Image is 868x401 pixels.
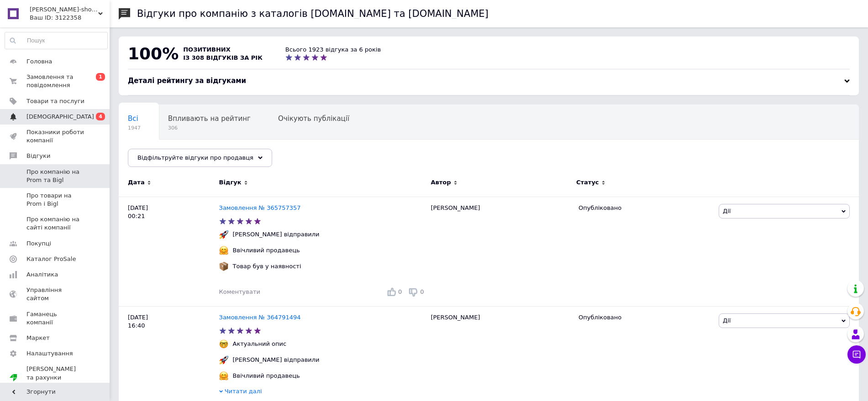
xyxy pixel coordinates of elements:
[579,313,712,322] div: Опубліковано
[26,113,94,121] span: [DEMOGRAPHIC_DATA]
[278,115,349,123] span: Очікують публікації
[219,355,228,365] img: :rocket:
[26,192,84,208] span: Про товари на Prom і Bigl
[26,255,76,263] span: Каталог ProSale
[26,73,84,89] span: Замовлення та повідомлення
[26,271,58,279] span: Аналітика
[26,286,84,302] span: Управління сайтом
[219,246,228,255] img: :hugging_face:
[26,382,84,390] div: Prom топ
[723,208,731,214] span: Дії
[219,230,228,239] img: :rocket:
[128,44,179,63] span: 100%
[128,77,246,85] span: Деталі рейтингу за відгуками
[26,365,84,390] span: [PERSON_NAME] та рахунки
[128,76,850,86] div: Деталі рейтингу за відгуками
[119,197,219,306] div: [DATE] 00:21
[219,178,242,187] span: Відгук
[231,340,289,348] div: Актуальний опис
[30,5,98,14] span: Iskorka-shop интернет магазин украшений и товаров для рукоделия
[231,356,322,364] div: [PERSON_NAME] відправили
[168,125,251,131] span: 306
[26,240,51,248] span: Покупці
[420,288,424,295] span: 0
[219,288,260,296] div: Коментувати
[128,178,145,187] span: Дата
[26,215,84,232] span: Про компанію на сайті компанії
[219,262,228,271] img: :package:
[219,387,426,398] div: Читати далі
[398,288,402,295] span: 0
[137,154,253,161] span: Відфільтруйте відгуки про продавця
[576,178,599,187] span: Статус
[128,149,221,157] span: Опубліковані без комен...
[579,204,712,212] div: Опубліковано
[219,371,228,380] img: :hugging_face:
[26,310,84,327] span: Гаманець компанії
[26,334,50,342] span: Маркет
[183,46,231,53] span: позитивних
[128,125,141,131] span: 1947
[426,197,574,306] div: [PERSON_NAME]
[26,128,84,145] span: Показники роботи компанії
[231,230,322,239] div: [PERSON_NAME] відправили
[26,152,50,160] span: Відгуки
[231,262,304,271] div: Товар був у наявності
[225,388,262,395] span: Читати далі
[96,73,105,81] span: 1
[96,113,105,120] span: 4
[168,115,251,123] span: Впливають на рейтинг
[431,178,451,187] span: Автор
[219,314,301,321] a: Замовлення № 364791494
[30,14,110,22] div: Ваш ID: 3122358
[137,8,489,19] h1: Відгуки про компанію з каталогів [DOMAIN_NAME] та [DOMAIN_NAME]
[5,32,107,49] input: Пошук
[128,115,138,123] span: Всі
[26,97,84,105] span: Товари та послуги
[219,288,260,295] span: Коментувати
[119,140,239,174] div: Опубліковані без коментаря
[219,339,228,349] img: :nerd_face:
[219,204,301,211] a: Замовлення № 365757357
[847,345,866,364] button: Чат з покупцем
[26,168,84,184] span: Про компанію на Prom та Bigl
[723,317,731,324] span: Дії
[183,54,263,61] span: із 308 відгуків за рік
[231,372,302,380] div: Ввічливий продавець
[285,46,381,54] div: Всього 1923 відгука за 6 років
[231,246,302,255] div: Ввічливий продавець
[26,57,52,66] span: Головна
[26,349,73,358] span: Налаштування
